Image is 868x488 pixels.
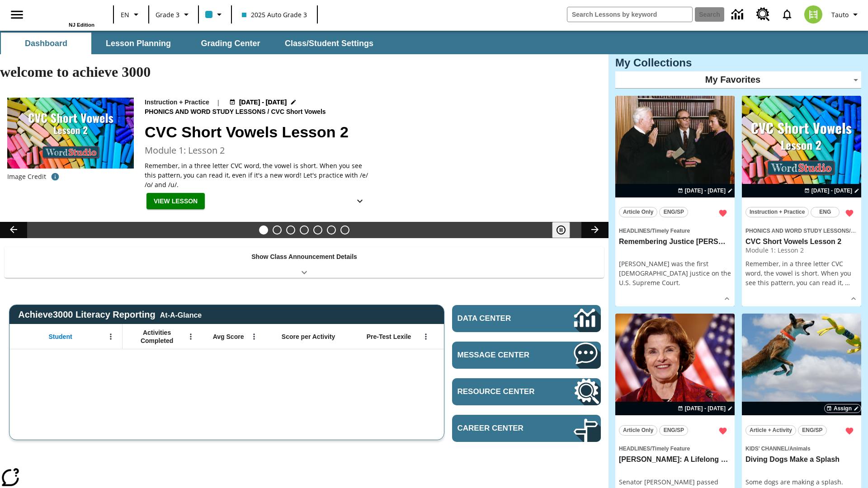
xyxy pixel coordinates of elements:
img: avatar image [804,5,822,23]
a: Home [36,4,94,22]
span: 2025 Auto Grade 3 [242,10,307,19]
button: Open side menu [4,1,30,28]
h3: Remembering Justice O'Connor [619,237,731,247]
button: Article + Activity [745,425,796,436]
button: Slide 5 Cars of the Future? [313,225,322,235]
button: Open Menu [419,330,433,343]
span: Achieve3000 Literacy Reporting [18,310,202,320]
span: Animals [789,446,811,452]
p: Remember, in a three letter CVC word, the vowel is short. When you see this pattern, you can read... [145,161,371,189]
div: lesson details [615,96,735,307]
span: … [845,278,850,287]
button: Open Menu [104,330,118,343]
span: | [217,98,220,107]
span: Topic: Phonics and Word Study Lessons/CVC Short Vowels [745,225,858,235]
span: Message Center [458,351,547,360]
button: ENG/SP [798,425,827,436]
span: Phonics and Word Study Lessons [745,228,849,234]
button: Aug 18 - Aug 18 Choose Dates [676,187,735,195]
button: Slide 1 CVC Short Vowels Lesson 2 [259,225,268,235]
button: Pause [552,222,570,238]
button: Article Only [619,425,657,436]
button: Show Details [351,193,369,210]
span: Phonics and Word Study Lessons [145,107,268,117]
span: Assign [834,404,852,413]
h3: Module 1: Lesson 2 [145,144,598,157]
span: Article + Activity [750,426,792,435]
button: Article Only [619,207,657,217]
span: Resource Center [458,387,547,396]
a: Career Center [452,415,601,442]
button: View Lesson [146,193,205,210]
button: Remove from Favorites [841,423,858,439]
button: Lesson carousel, Next [581,222,609,238]
span: ENG/SP [664,426,684,435]
button: Slide 2 Dianne Feinstein: A Lifelong Leader [273,225,282,235]
p: Remember, in a three letter CVC word, the vowel is short. When you see this pattern, you can read... [745,259,858,287]
span: Headlines [619,228,650,234]
button: Dashboard [1,33,91,54]
a: Resource Center, Will open in new tab [751,2,775,27]
button: Image credit: TOXIC CAT/Shutterstock [46,169,64,185]
span: / [268,108,269,115]
button: Aug 18 - Aug 18 Choose Dates [227,98,299,107]
button: Lesson Planning [93,33,184,54]
div: My Favorites [615,71,861,89]
span: Topic: Headlines/Timely Feature [619,225,731,235]
span: ENG [819,207,831,217]
span: CVC Short Vowels [271,107,327,117]
span: NJ Edition [69,22,94,28]
span: ENG/SP [802,426,822,435]
button: Grade: Grade 3, Select a grade [152,6,195,23]
button: ENG [811,207,840,217]
p: Instruction + Practice [145,98,209,107]
a: Message Center [452,342,601,369]
button: Profile/Settings [828,6,864,23]
button: Show Details [847,292,860,305]
button: Grading Center [185,33,276,54]
div: Home [36,3,94,28]
span: EN [121,10,129,19]
span: [DATE] - [DATE] [239,98,287,107]
a: Notifications [775,3,799,26]
span: Avg Score [213,333,244,341]
h3: Dianne Feinstein: A Lifelong Leader [619,455,731,465]
button: Class/Student Settings [278,33,381,54]
span: Timely Feature [652,446,690,452]
button: Remove from Favorites [715,423,731,439]
span: / [849,226,855,235]
a: Resource Center, Will open in new tab [452,378,601,405]
button: Instruction + Practice [745,207,809,217]
div: Pause [552,222,579,238]
span: Activities Completed [127,328,187,345]
input: search field [567,7,692,22]
span: ENG/SP [664,207,684,217]
div: Show Class Announcement Details [5,247,604,278]
span: Topic: Headlines/Timely Feature [619,443,731,453]
span: [DATE] - [DATE] [811,187,852,195]
button: Slide 6 Pre-release lesson [327,225,336,235]
span: Data Center [458,314,543,323]
span: [DATE] - [DATE] [685,187,726,195]
button: Slide 7 Career Lesson [340,225,349,235]
span: / [788,446,789,452]
h2: CVC Short Vowels Lesson 2 [145,121,598,144]
button: Remove from Favorites [841,205,858,221]
a: Data Center [726,2,751,27]
button: Remove from Favorites [715,205,731,221]
span: Grade 3 [156,10,179,19]
a: Data Center [452,305,601,332]
span: Topic: Kids' Channel/Animals [745,443,858,453]
span: / [650,228,651,234]
span: Kids' Channel [745,446,788,452]
span: Pre-Test Lexile [367,333,411,341]
p: Image Credit [7,172,46,181]
span: Tauto [831,10,849,19]
button: Assign Choose Dates [824,404,861,413]
h3: Diving Dogs Make a Splash [745,455,858,465]
h3: My Collections [615,56,861,69]
span: Article Only [623,426,653,435]
button: Slide 4 Taking Movies to the X-Dimension [300,225,309,235]
span: Career Center [458,424,547,433]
